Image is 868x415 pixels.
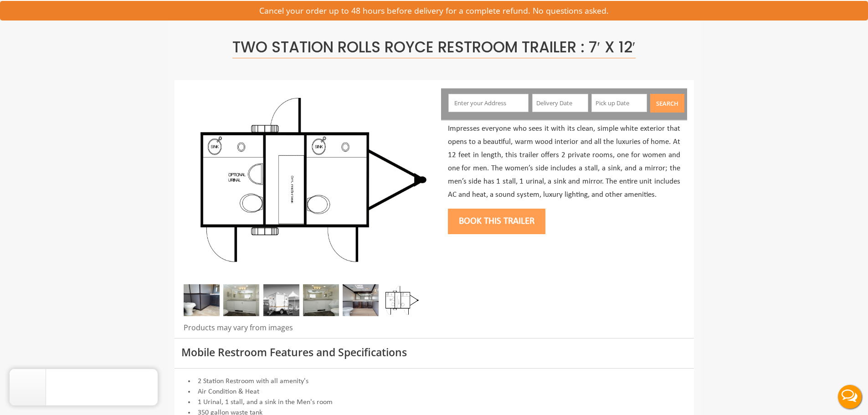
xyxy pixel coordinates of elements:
img: A close view of inside of a station with a stall, mirror and cabinets [343,284,379,316]
img: A mini restroom trailer with two separate stations and separate doors for males and females [263,284,299,316]
div: Products may vary from images [181,323,427,338]
img: Gel 2 station 02 [223,284,259,316]
button: Live Chat [832,379,868,415]
button: Book this trailer [448,209,545,234]
button: Search [650,94,684,113]
img: Gel 2 station 03 [303,284,339,316]
img: Floor Plan of 2 station restroom with sink and toilet [383,284,419,316]
p: Impresses everyone who sees it with its clean, simple white exterior that opens to a beautiful, w... [448,123,680,201]
img: Side view of two station restroom trailer with separate doors for males and females [181,88,427,271]
span: Two Station Rolls Royce Restroom Trailer : 7′ x 12′ [232,36,635,58]
li: 2 Station Restroom with all amenity's [181,376,687,387]
input: Enter your Address [448,94,529,112]
img: A close view of inside of a station with a stall, mirror and cabinets [184,284,220,316]
li: 1 Urinal, 1 stall, and a sink in the Men's room [181,397,687,408]
h3: Mobile Restroom Features and Specifications [181,347,687,358]
li: Air Condition & Heat [181,387,687,397]
input: Pick up Date [591,94,647,112]
input: Delivery Date [532,94,588,112]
